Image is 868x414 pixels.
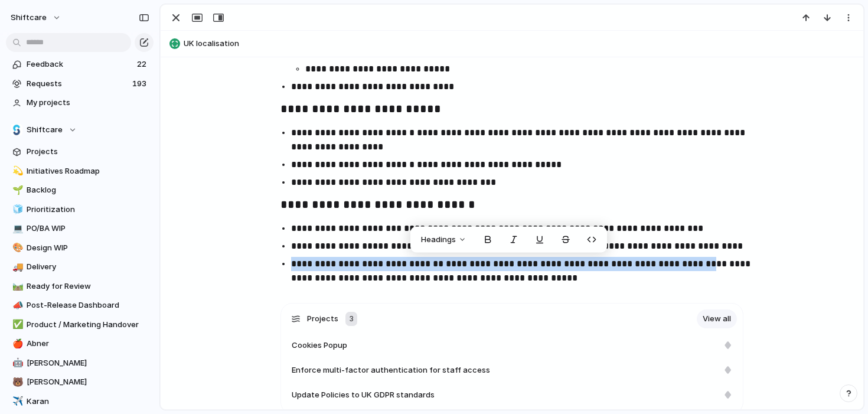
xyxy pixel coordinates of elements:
[184,38,858,50] span: UK localisation
[6,335,154,353] a: 🍎Abner
[12,337,21,351] div: 🍎
[6,201,154,219] a: 🧊Prioritization
[12,203,21,216] div: 🧊
[6,94,154,112] a: My projects
[6,258,154,276] a: 🚚Delivery
[27,396,149,408] span: Karan
[27,204,149,216] span: Prioritization
[27,146,149,158] span: Projects
[697,309,737,328] a: View all
[6,354,154,372] a: 🤖[PERSON_NAME]
[11,281,22,292] button: 🛤️
[6,393,154,410] a: ✈️Karan
[11,261,22,273] button: 🚚
[12,318,21,331] div: ✅
[11,357,22,369] button: 🤖
[12,222,21,236] div: 💻
[6,121,154,139] button: Shiftcare
[27,58,133,70] span: Feedback
[6,220,154,237] a: 💻PO/BA WIP
[11,204,22,216] button: 🧊
[6,56,154,73] a: Feedback22
[6,296,154,314] a: 📣Post-Release Dashboard
[12,376,21,389] div: 🐻
[6,278,154,295] a: 🛤️Ready for Review
[6,316,154,334] a: ✅Product / Marketing Handover
[6,143,154,161] a: Projects
[27,338,149,350] span: Abner
[11,242,22,254] button: 🎨
[11,299,22,311] button: 📣
[6,239,154,257] a: 🎨Design WIP
[27,357,149,369] span: [PERSON_NAME]
[11,223,22,234] button: 💻
[292,364,490,376] span: Enforce multi-factor authentication for staff access
[27,78,129,90] span: Requests
[5,8,67,27] button: shiftcare
[27,299,149,311] span: Post-Release Dashboard
[6,373,154,391] a: 🐻[PERSON_NAME]
[11,376,22,388] button: 🐻
[421,234,456,246] span: Headings
[27,242,149,254] span: Design WIP
[11,319,22,331] button: ✅
[12,184,21,197] div: 🌱
[27,124,63,136] span: Shiftcare
[27,165,149,177] span: Initiatives Roadmap
[12,260,21,274] div: 🚚
[11,338,22,350] button: 🍎
[137,58,149,70] span: 22
[27,223,149,234] span: PO/BA WIP
[6,162,154,180] a: 💫Initiatives Roadmap
[12,395,21,408] div: ✈️
[12,356,21,370] div: 🤖
[292,389,435,401] span: Update Policies to UK GDPR standards
[11,396,22,408] button: ✈️
[27,281,149,292] span: Ready for Review
[292,340,347,351] span: Cookies Popup
[27,376,149,388] span: [PERSON_NAME]
[11,12,47,24] span: shiftcare
[6,181,154,199] a: 🌱Backlog
[27,261,149,273] span: Delivery
[12,164,21,178] div: 💫
[345,312,357,326] div: 3
[11,184,22,196] button: 🌱
[27,319,149,331] span: Product / Marketing Handover
[132,78,149,90] span: 193
[12,279,21,293] div: 🛤️
[166,34,858,53] button: UK localisation
[12,299,21,312] div: 📣
[27,97,149,109] span: My projects
[12,241,21,255] div: 🎨
[11,165,22,177] button: 💫
[27,184,149,196] span: Backlog
[414,230,474,249] button: Headings
[6,75,154,93] a: Requests193
[307,313,338,325] span: Projects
